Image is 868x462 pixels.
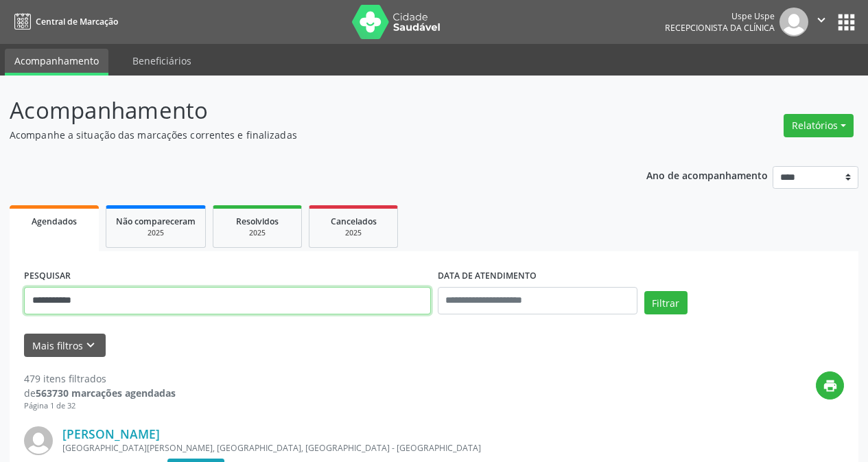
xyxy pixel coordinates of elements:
button:  [808,8,834,36]
div: 479 itens filtrados [24,371,176,386]
button: apps [834,10,858,34]
span: Cancelados [331,216,377,227]
div: Página 1 de 32 [24,400,176,412]
a: Acompanhamento [5,49,108,76]
i: print [823,378,838,393]
i: keyboard_arrow_down [83,338,98,353]
label: PESQUISAR [24,266,71,287]
div: Uspe Uspe [665,10,775,22]
div: [GEOGRAPHIC_DATA][PERSON_NAME], [GEOGRAPHIC_DATA], [GEOGRAPHIC_DATA] - [GEOGRAPHIC_DATA] [62,442,638,454]
button: Filtrar [644,291,688,314]
button: print [816,371,844,400]
p: Acompanhe a situação das marcações correntes e finalizadas [10,128,604,142]
span: Central de Marcação [36,16,118,27]
span: Agendados [32,216,77,227]
label: DATA DE ATENDIMENTO [438,266,537,287]
button: Mais filtroskeyboard_arrow_down [24,334,106,358]
a: Central de Marcação [10,10,118,33]
strong: 563730 marcações agendadas [36,386,176,400]
img: img [24,426,53,455]
button: Relatórios [784,114,854,137]
p: Acompanhamento [10,93,604,128]
i:  [814,12,829,27]
img: img [779,8,808,36]
p: Ano de acompanhamento [646,166,768,183]
a: Beneficiários [123,49,201,73]
span: Resolvidos [236,216,279,227]
div: de [24,386,176,400]
div: 2025 [116,228,196,238]
span: Recepcionista da clínica [665,22,775,34]
span: Não compareceram [116,216,196,227]
div: 2025 [223,228,292,238]
a: [PERSON_NAME] [62,426,160,441]
div: 2025 [319,228,388,238]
